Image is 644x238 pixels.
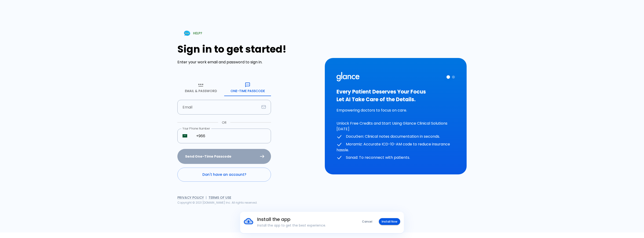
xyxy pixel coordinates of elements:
p: Empowering doctors to focus on care. [337,108,455,113]
p: Unlock Free Credits and Start Using Glance Clinical Solutions [DATE] [337,121,455,132]
h1: Sign in to get started! [177,43,319,55]
span: | [206,195,207,200]
button: Select country [181,132,189,140]
button: Email & Password [177,79,224,96]
button: Cancel [359,218,375,225]
p: Moramiz: Accurate ICD-10-AM code to reduce insurance hassle. [337,141,455,153]
p: Sanad: To reconnect with patients. [337,155,455,161]
button: One-Time Passcode [224,79,271,96]
h6: Install the app [257,216,347,223]
p: OR [222,120,227,125]
img: Chat Support [183,29,191,37]
a: Don't have an account? [177,168,271,182]
a: Privacy Policy [177,195,204,200]
img: unknown [183,134,187,137]
span: Copyright © 2021 [DOMAIN_NAME] Inc. All rights reserved. [177,201,257,205]
a: HELP? [177,27,208,39]
a: Terms of Use [209,195,231,200]
h3: Every Patient Deserves Your Focus Let AI Take Care of the Details. [337,88,455,103]
input: dr.ahmed@clinic.com [177,100,260,115]
p: DocuGen: Clinical notes documentation in seconds. [337,134,455,140]
button: Install Now [379,218,400,225]
p: Install the app to get the best experience. [257,223,347,228]
p: Enter your work email and password to sign in. [177,59,319,65]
